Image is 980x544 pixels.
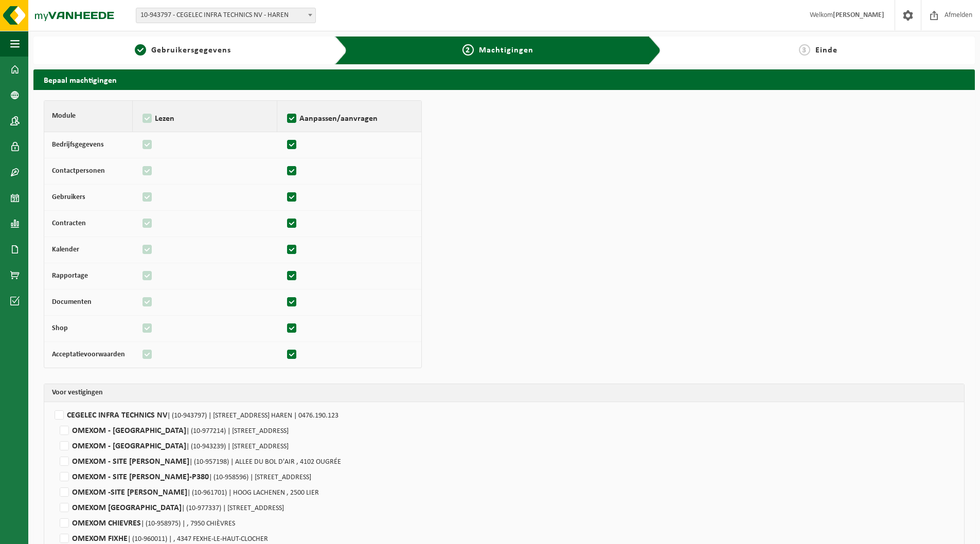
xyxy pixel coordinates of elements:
[462,44,474,56] span: 2
[52,193,85,201] strong: Gebruikers
[833,11,884,19] strong: [PERSON_NAME]
[52,298,92,306] strong: Documenten
[187,489,319,497] span: | (10-961701) | HOOG LACHENEN , 2500 LIER
[52,407,956,423] label: CEGELEC INFRA TECHNICS NV
[52,351,125,358] strong: Acceptatievoorwaarden
[128,535,268,543] span: | (10-960011) | , 4347 FEXHE-LE-HAUT-CLOCHER
[44,384,964,402] th: Voor vestigingen
[39,44,327,57] a: 1Gebruikersgegevens
[479,46,533,55] span: Machtigingen
[285,111,414,126] label: Aanpassen/aanvragen
[52,167,105,175] strong: Contactpersonen
[57,515,404,531] label: OMEXOM CHIEVRES
[140,111,269,126] label: Lezen
[52,141,104,149] strong: Bedrijfsgegevens
[141,520,235,528] span: | (10-958975) | , 7950 CHIÈVRES
[57,423,404,438] label: OMEXOM - [GEOGRAPHIC_DATA]
[186,443,289,450] span: | (10-943239) | [STREET_ADDRESS]
[57,454,404,469] label: OMEXOM - SITE [PERSON_NAME]
[815,46,838,55] span: Einde
[44,101,133,132] th: Module
[33,69,975,89] h2: Bepaal machtigingen
[167,412,338,420] span: | (10-943797) | [STREET_ADDRESS] HAREN | 0476.190.123
[151,46,231,55] span: Gebruikersgegevens
[52,220,86,227] strong: Contracten
[52,272,88,280] strong: Rapportage
[52,324,68,332] strong: Shop
[57,438,404,454] label: OMEXOM - [GEOGRAPHIC_DATA]
[186,427,289,435] span: | (10-977214) | [STREET_ADDRESS]
[189,458,341,466] span: | (10-957198) | ALLEE DU BOL D'AIR , 4102 OUGRÉE
[57,484,404,500] label: OMEXOM -SITE [PERSON_NAME]
[799,44,810,56] span: 3
[136,8,315,23] span: 10-943797 - CEGELEC INFRA TECHNICS NV - HAREN
[52,246,79,253] strong: Kalender
[209,474,311,481] span: | (10-958596) | [STREET_ADDRESS]
[57,500,404,515] label: OMEXOM [GEOGRAPHIC_DATA]
[182,504,284,512] span: | (10-977337) | [STREET_ADDRESS]
[57,469,404,484] label: OMEXOM - SITE [PERSON_NAME]-P380
[135,44,146,56] span: 1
